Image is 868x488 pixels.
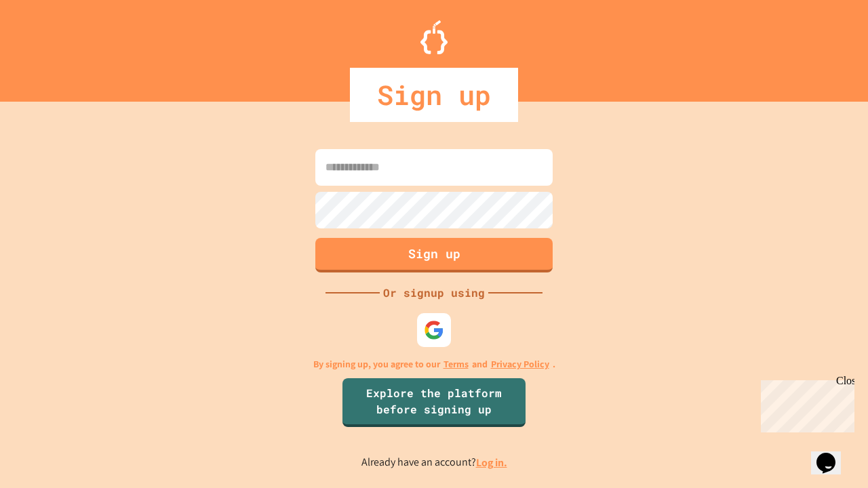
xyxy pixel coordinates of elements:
[361,454,507,471] p: Already have an account?
[755,375,854,432] iframe: chat widget
[315,238,553,272] button: Sign up
[491,357,549,371] a: Privacy Policy
[350,68,518,122] div: Sign up
[342,378,526,427] a: Explore the platform before signing up
[443,357,469,371] a: Terms
[424,320,444,340] img: google-icon.svg
[313,357,555,371] p: By signing up, you agree to our and .
[380,285,488,301] div: Or signup using
[476,455,507,470] a: Log in.
[420,20,448,54] img: Logo.svg
[5,5,94,86] div: Chat with us now!Close
[811,434,854,474] iframe: chat widget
